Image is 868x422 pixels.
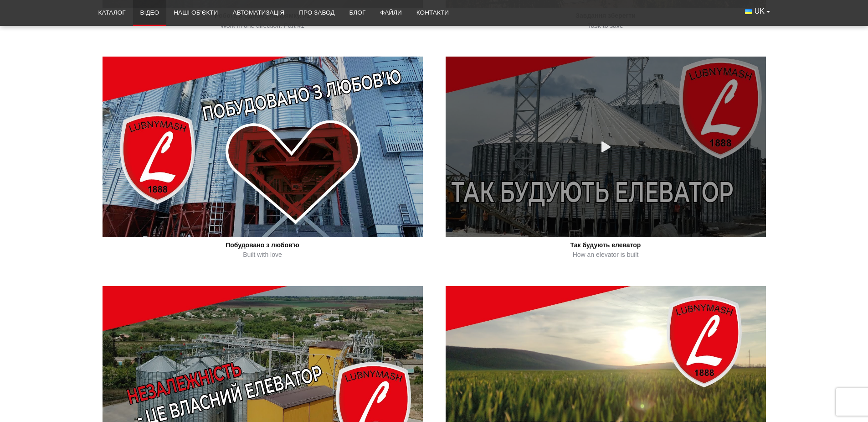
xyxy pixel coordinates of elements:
a: Про завод [292,3,342,23]
a: Автоматизація [225,3,292,23]
a: Файли [373,3,409,23]
button: UK [738,3,777,20]
a: Наші об’єкти [166,3,225,23]
span: UK [755,6,765,16]
div: Built with love [106,250,419,260]
a: Каталог [91,3,133,23]
img: Українська [745,9,752,14]
a: Контакти [409,3,456,23]
div: Побудовано з любов'ю [106,241,419,250]
a: Відео [133,3,167,23]
a: Блог [342,3,373,23]
div: How an elevator is built [449,250,762,260]
div: Так будують елеватор [449,241,762,250]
